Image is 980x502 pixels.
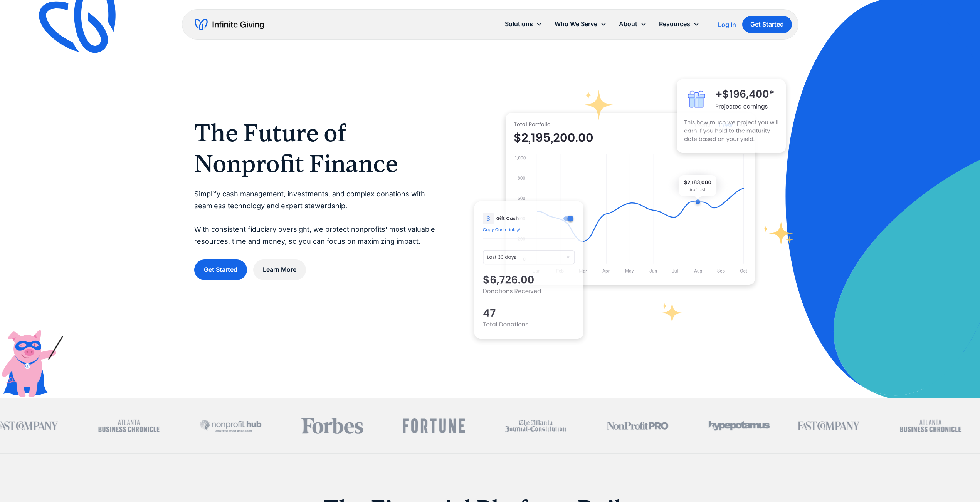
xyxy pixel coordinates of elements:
div: Solutions [505,19,533,29]
div: Resources [659,19,690,29]
div: Resources [653,16,706,32]
a: Get Started [194,259,247,280]
a: Get Started [742,16,792,33]
p: Simplify cash management, investments, and complex donations with seamless technology and expert ... [194,188,444,247]
a: home [195,18,264,31]
img: donation software for nonprofits [474,201,583,339]
div: Who We Serve [555,19,597,29]
div: About [613,16,653,32]
h1: The Future of Nonprofit Finance [194,117,444,179]
a: Learn More [253,259,306,280]
img: fundraising star [763,221,794,245]
div: Who We Serve [548,16,613,32]
a: Log In [718,20,736,29]
div: Solutions [499,16,548,32]
div: About [619,19,637,29]
div: Log In [718,22,736,28]
img: nonprofit donation platform [506,113,755,285]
